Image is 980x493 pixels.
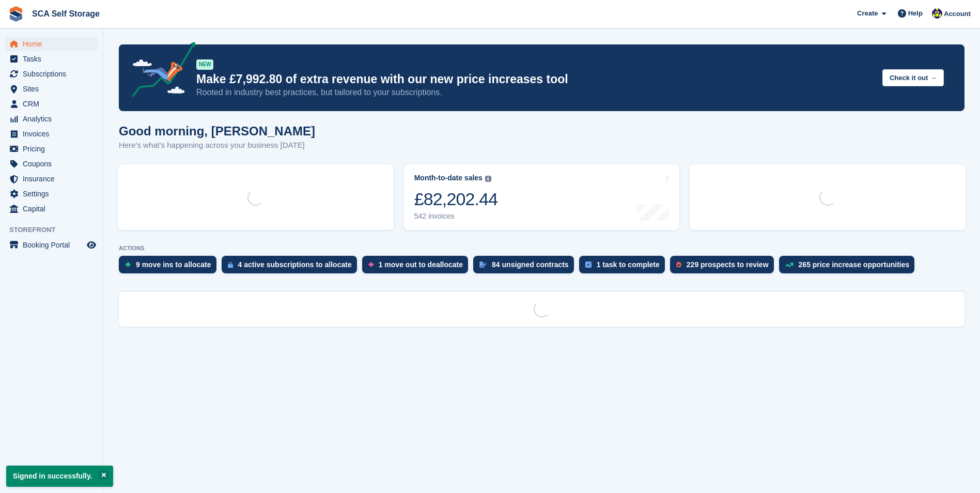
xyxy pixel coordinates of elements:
span: Pricing [23,142,85,156]
img: active_subscription_to_allocate_icon-d502201f5373d7db506a760aba3b589e785aa758c864c3986d89f69b8ff3... [228,261,233,268]
div: 542 invoices [414,212,498,221]
a: SCA Self Storage [28,5,104,22]
span: Tasks [23,52,85,66]
div: 84 unsigned contracts [492,260,569,269]
a: menu [5,172,98,186]
div: 265 price increase opportunities [799,260,910,269]
span: Coupons [23,157,85,171]
div: 1 move out to deallocate [379,260,463,269]
a: Month-to-date sales £82,202.44 542 invoices [404,164,680,230]
img: task-75834270c22a3079a89374b754ae025e5fb1db73e45f91037f5363f120a921f8.svg [585,261,592,268]
img: move_outs_to_deallocate_icon-f764333ba52eb49d3ac5e1228854f67142a1ed5810a6f6cc68b1a99e826820c5.svg [368,261,374,268]
p: Signed in successfully. [6,466,113,487]
a: menu [5,157,98,171]
a: menu [5,127,98,141]
span: Capital [23,202,85,216]
img: stora-icon-8386f47178a22dfd0bd8f6a31ec36ba5ce8667c1dd55bd0f319d3a0aa187defe.svg [8,6,24,22]
a: menu [5,238,98,252]
span: Subscriptions [23,67,85,81]
span: Settings [23,187,85,201]
img: icon-info-grey-7440780725fd019a000dd9b08b2336e03edf1995a4989e88bcd33f0948082b44.svg [485,176,491,182]
a: menu [5,37,98,51]
span: Storefront [9,225,103,235]
a: 265 price increase opportunities [779,256,920,279]
span: CRM [23,97,85,111]
span: Invoices [23,127,85,141]
a: menu [5,112,98,126]
a: 1 move out to deallocate [362,256,473,279]
span: Create [857,8,878,19]
div: 9 move ins to allocate [136,260,211,269]
a: menu [5,52,98,66]
span: Analytics [23,112,85,126]
span: Help [908,8,923,19]
p: Rooted in industry best practices, but tailored to your subscriptions. [196,87,874,98]
a: 84 unsigned contracts [473,256,579,279]
a: Preview store [85,239,98,251]
span: Insurance [23,172,85,186]
span: Home [23,37,85,51]
h1: Good morning, [PERSON_NAME] [119,124,315,138]
img: price_increase_opportunities-93ffe204e8149a01c8c9dc8f82e8f89637d9d84a8eef4429ea346261dce0b2c0.svg [785,263,794,267]
a: menu [5,142,98,156]
div: £82,202.44 [414,189,498,210]
a: menu [5,187,98,201]
a: menu [5,202,98,216]
div: 4 active subscriptions to allocate [238,260,352,269]
span: Sites [23,82,85,96]
div: Month-to-date sales [414,174,483,182]
img: prospect-51fa495bee0391a8d652442698ab0144808aea92771e9ea1ae160a38d050c398.svg [676,261,681,268]
span: Booking Portal [23,238,85,252]
a: menu [5,67,98,81]
div: 1 task to complete [597,260,660,269]
div: 229 prospects to review [687,260,769,269]
span: Account [944,9,971,19]
div: NEW [196,59,213,70]
p: Make £7,992.80 of extra revenue with our new price increases tool [196,72,874,87]
a: menu [5,82,98,96]
a: 9 move ins to allocate [119,256,222,279]
a: 229 prospects to review [670,256,779,279]
button: Check it out → [882,69,944,86]
img: price-adjustments-announcement-icon-8257ccfd72463d97f412b2fc003d46551f7dbcb40ab6d574587a9cd5c0d94... [123,42,196,101]
a: menu [5,97,98,111]
a: 1 task to complete [579,256,670,279]
p: ACTIONS [119,245,965,252]
p: Here's what's happening across your business [DATE] [119,140,315,151]
img: contract_signature_icon-13c848040528278c33f63329250d36e43548de30e8caae1d1a13099fd9432cc5.svg [479,261,487,268]
a: 4 active subscriptions to allocate [222,256,362,279]
img: Thomas Webb [932,8,942,19]
img: move_ins_to_allocate_icon-fdf77a2bb77ea45bf5b3d319d69a93e2d87916cf1d5bf7949dd705db3b84f3ca.svg [125,261,131,268]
